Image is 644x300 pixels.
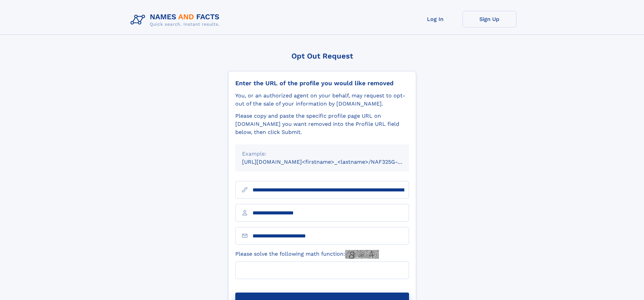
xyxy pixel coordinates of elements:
div: Please copy and paste the specific profile page URL on [DOMAIN_NAME] you want removed into the Pr... [235,112,409,136]
a: Log In [408,11,462,27]
div: Example: [242,150,402,158]
div: Enter the URL of the profile you would like removed [235,79,409,87]
img: Logo Names and Facts [128,11,225,29]
label: Please solve the following math function: [235,250,379,259]
a: Sign Up [462,11,517,27]
small: [URL][DOMAIN_NAME]<firstname>_<lastname>/NAF325G-xxxxxxxx [242,159,422,165]
div: You, or an authorized agent on your behalf, may request to opt-out of the sale of your informatio... [235,92,409,108]
div: Opt Out Request [228,52,416,60]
